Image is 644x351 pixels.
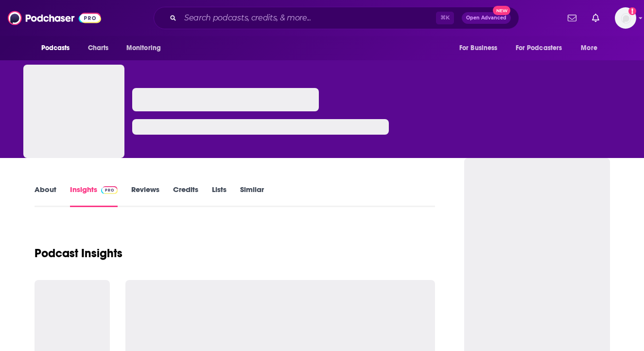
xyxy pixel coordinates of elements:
[35,185,56,207] a: About
[459,41,498,55] span: For Business
[8,9,101,27] img: Podchaser - Follow, Share and Rate Podcasts
[509,39,576,57] button: open menu
[462,12,511,24] button: Open AdvancedNew
[615,7,636,29] span: Logged in as AutumnKatie
[574,39,609,57] button: open menu
[453,39,510,57] button: open menu
[41,41,70,55] span: Podcasts
[564,10,580,26] a: Show notifications dropdown
[82,39,115,57] a: Charts
[212,185,226,207] a: Lists
[628,7,636,15] svg: Add a profile image
[516,41,562,55] span: For Podcasters
[131,185,159,207] a: Reviews
[588,10,603,26] a: Show notifications dropdown
[154,7,519,29] div: Search podcasts, credits, & more...
[120,39,174,57] button: open menu
[240,185,264,207] a: Similar
[173,185,198,207] a: Credits
[180,10,436,26] input: Search podcasts, credits, & more...
[88,41,109,55] span: Charts
[35,39,83,57] button: open menu
[101,186,118,194] img: Podchaser Pro
[436,12,454,24] span: ⌘ K
[126,41,161,55] span: Monitoring
[615,7,636,29] img: User Profile
[615,7,636,29] button: Show profile menu
[581,41,597,55] span: More
[70,185,118,207] a: InsightsPodchaser Pro
[493,6,510,15] span: New
[466,16,506,20] span: Open Advanced
[35,246,122,261] h1: Podcast Insights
